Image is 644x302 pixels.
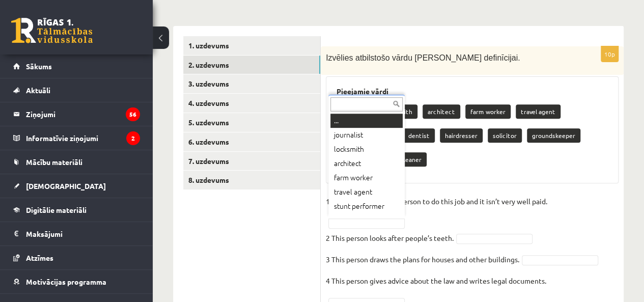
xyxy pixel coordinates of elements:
[330,199,403,213] div: stunt performer
[330,156,403,171] div: architect
[330,128,403,142] div: journalist
[330,171,403,185] div: farm worker
[330,185,403,199] div: travel agent
[330,142,403,156] div: locksmith
[330,213,403,228] div: dentist
[330,114,403,128] div: ...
